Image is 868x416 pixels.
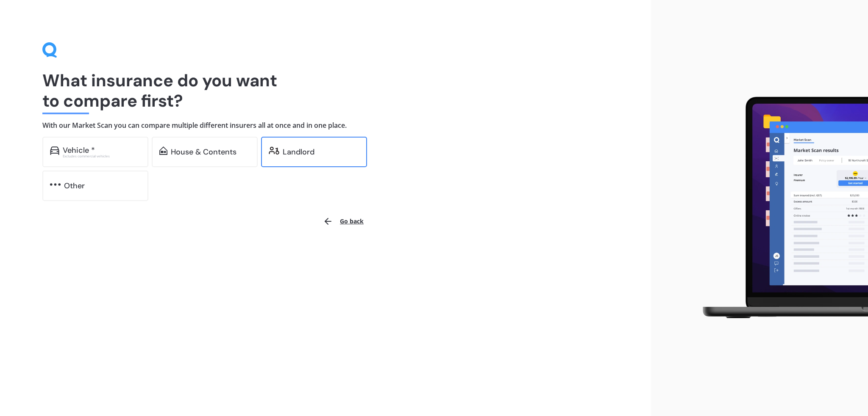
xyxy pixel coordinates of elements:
[63,154,141,158] div: Excludes commercial vehicles
[50,180,61,189] img: other.81dba5aafe580aa69f38.svg
[283,148,314,156] div: Landlord
[269,146,279,155] img: landlord.470ea2398dcb263567d0.svg
[159,146,167,155] img: home-and-contents.b802091223b8502ef2dd.svg
[63,146,95,154] div: Vehicle *
[50,146,59,155] img: car.f15378c7a67c060ca3f3.svg
[171,148,236,156] div: House & Contents
[42,70,609,111] h1: What insurance do you want to compare first?
[318,211,369,231] button: Go back
[690,92,868,325] img: laptop.webp
[64,182,85,190] div: Other
[42,121,609,130] h4: With our Market Scan you can compare multiple different insurers all at once and in one place.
